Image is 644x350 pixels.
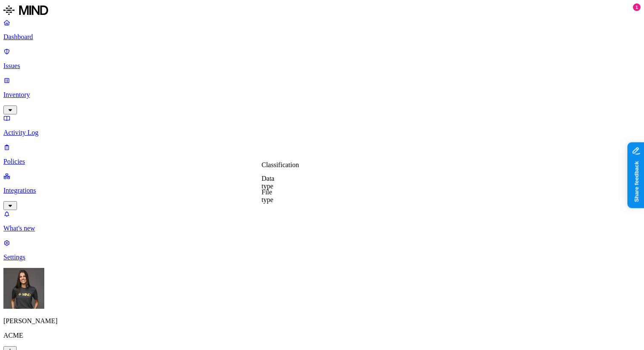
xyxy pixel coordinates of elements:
p: Activity Log [3,129,641,137]
img: Gal Cohen [3,268,44,309]
p: Integrations [3,187,641,194]
a: Issues [3,48,641,70]
p: Issues [3,62,641,70]
img: MIND [3,3,48,17]
p: ACME [3,332,641,339]
a: Policies [3,143,641,165]
a: MIND [3,3,641,19]
a: Activity Log [3,114,641,137]
label: Data type [262,175,274,190]
a: What's new [3,210,641,232]
a: Settings [3,239,641,261]
p: Policies [3,158,641,165]
label: File type [262,188,273,203]
a: Integrations [3,172,641,209]
p: What's new [3,225,641,232]
a: Dashboard [3,19,641,41]
p: Inventory [3,91,641,99]
p: Settings [3,253,641,261]
label: Classification [262,161,299,168]
a: Inventory [3,77,641,113]
p: Dashboard [3,33,641,41]
div: 1 [633,3,641,11]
